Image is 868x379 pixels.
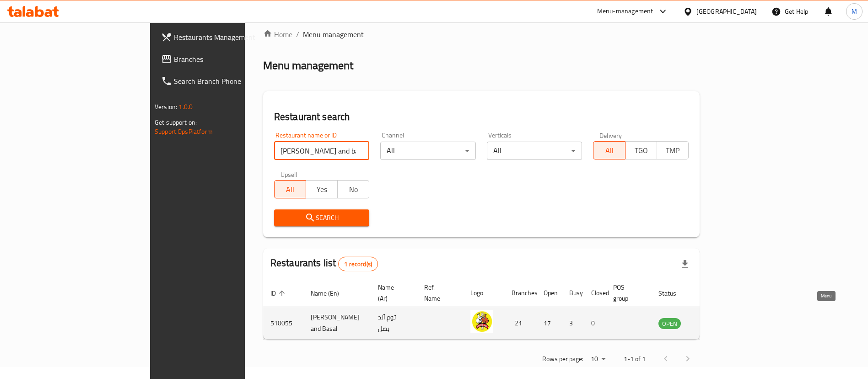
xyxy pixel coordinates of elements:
[174,76,288,87] span: Search Branch Phone
[155,126,213,137] a: Support.OpsPlatform
[263,29,700,40] nav: breadcrumb
[625,141,657,159] button: TGO
[174,32,288,43] span: Restaurants Management
[487,142,582,160] div: All
[178,101,193,113] span: 1.0.0
[155,116,197,128] span: Get support on:
[599,132,622,138] label: Delivery
[278,183,302,196] span: All
[613,282,640,304] span: POS group
[378,282,406,304] span: Name (Ar)
[597,144,621,157] span: All
[536,307,562,340] td: 17
[696,6,757,16] div: [GEOGRAPHIC_DATA]
[281,212,362,224] span: Search
[658,319,681,329] span: OPEN
[274,180,306,198] button: All
[274,110,689,124] h2: Restaurant search
[852,6,857,16] span: M
[661,144,685,157] span: TMP
[424,282,452,304] span: Ref. Name
[674,253,696,275] div: Export file
[584,307,606,340] td: 0
[306,180,338,198] button: Yes
[562,307,584,340] td: 3
[263,279,731,340] table: enhanced table
[504,307,536,340] td: 21
[280,171,297,177] label: Upsell
[463,279,504,307] th: Logo
[337,180,369,198] button: No
[154,70,295,92] a: Search Branch Phone
[270,256,378,271] h2: Restaurants list
[339,260,377,269] span: 1 record(s)
[154,26,295,48] a: Restaurants Management
[274,142,370,160] input: Search for restaurant name or ID..
[562,279,584,307] th: Busy
[699,279,731,307] th: Action
[174,54,288,65] span: Branches
[536,279,562,307] th: Open
[341,183,366,196] span: No
[263,58,353,73] h2: Menu management
[310,183,334,196] span: Yes
[303,29,364,40] span: Menu management
[504,279,536,307] th: Branches
[296,29,299,40] li: /
[658,318,681,329] div: OPEN
[657,141,689,159] button: TMP
[593,141,625,159] button: All
[587,352,609,366] div: Rows per page:
[597,6,653,17] div: Menu-management
[338,257,378,271] div: Total records count
[371,307,417,340] td: توم آند بصل
[155,101,177,113] span: Version:
[629,144,653,157] span: TGO
[380,142,476,160] div: All
[470,310,493,333] img: Tom and Basal
[584,279,606,307] th: Closed
[270,288,288,299] span: ID
[624,353,646,365] p: 1-1 of 1
[658,288,688,299] span: Status
[303,307,371,340] td: [PERSON_NAME] and Basal
[311,288,351,299] span: Name (En)
[274,209,370,226] button: Search
[542,353,583,365] p: Rows per page:
[154,48,295,70] a: Branches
